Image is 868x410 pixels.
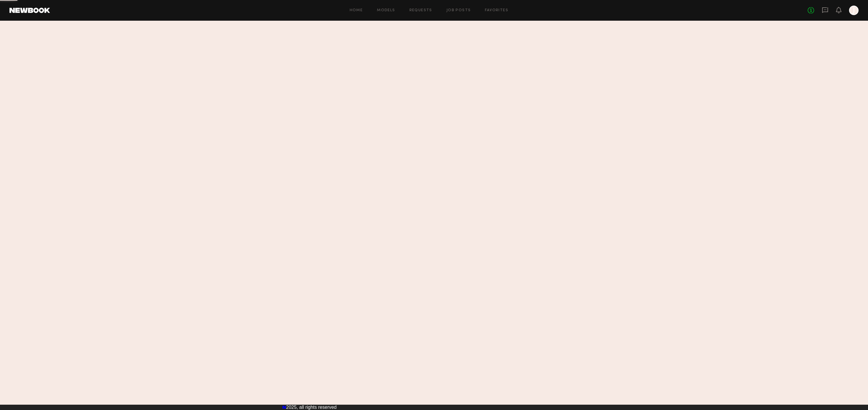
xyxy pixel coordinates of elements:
[350,9,363,12] a: Home
[377,9,395,12] a: Models
[409,9,432,12] a: Requests
[446,9,471,12] a: Job Posts
[485,9,508,12] a: Favorites
[849,6,859,15] a: J
[286,405,337,410] span: 2025, all rights reserved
